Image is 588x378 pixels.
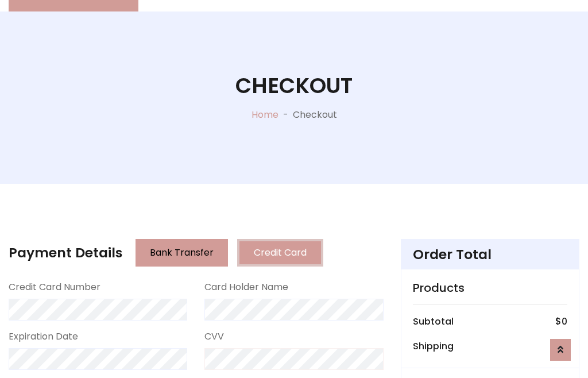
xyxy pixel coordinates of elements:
[9,245,122,261] h4: Payment Details
[9,330,78,344] label: Expiration Date
[293,108,337,122] p: Checkout
[555,316,567,327] h6: $
[413,246,567,263] h4: Order Total
[9,280,100,294] label: Credit Card Number
[413,316,454,327] h6: Subtotal
[136,239,228,267] button: Bank Transfer
[204,280,288,294] label: Card Holder Name
[413,341,454,352] h6: Shipping
[562,315,567,328] span: 0
[204,330,224,344] label: CVV
[413,281,567,295] h5: Products
[237,239,323,267] button: Credit Card
[252,108,278,121] a: Home
[278,108,293,122] p: -
[235,73,353,99] h1: Checkout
